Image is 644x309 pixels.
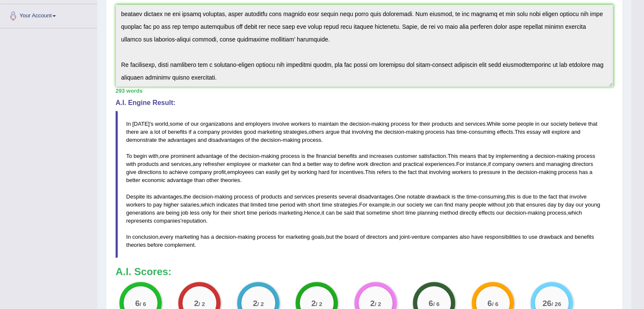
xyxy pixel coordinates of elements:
span: has [201,234,210,240]
span: profit [213,169,226,175]
span: of [224,153,229,159]
span: a [211,234,214,240]
span: are [157,210,165,216]
span: increases [369,153,393,159]
span: to [163,169,168,175]
span: working [298,169,317,175]
span: better [307,161,321,167]
span: easily [266,169,280,175]
span: or [252,161,257,167]
span: others [309,129,324,135]
span: for [278,234,284,240]
span: time [247,210,257,216]
span: incentives [339,169,363,175]
span: a [150,129,153,135]
span: making [215,193,232,200]
span: [DATE] [132,121,149,127]
span: companies [431,234,458,240]
span: time [466,193,477,200]
span: in [391,201,395,208]
span: many [455,201,468,208]
span: there [126,129,139,135]
span: refers [377,169,391,175]
span: and [536,161,545,167]
span: by [558,201,564,208]
span: of [162,129,166,135]
span: This [365,169,376,175]
span: marketing [257,129,282,135]
span: decision [349,121,370,127]
span: a [589,169,592,175]
span: the [457,193,465,200]
span: and [564,234,573,240]
span: young [585,201,600,208]
span: period [280,201,295,208]
span: if [488,161,491,167]
span: can [282,161,290,167]
span: process [257,234,276,240]
span: In [126,121,131,127]
span: effects [478,210,495,216]
span: the [307,153,315,159]
span: direction [370,161,391,167]
span: our [191,121,199,127]
span: making [528,210,545,216]
span: workers [291,121,310,127]
span: This [514,129,525,135]
span: that [559,193,568,200]
span: provides [221,129,242,135]
span: products [432,121,453,127]
span: better [126,177,140,183]
span: marketing [175,234,199,240]
span: this [507,193,515,200]
span: our [541,121,549,127]
span: define [340,161,355,167]
span: marketing [286,234,310,240]
span: the [183,193,191,200]
span: for [213,210,219,216]
span: workers [126,201,146,208]
span: hard [318,169,329,175]
span: disadvantages [358,193,393,200]
span: the [398,169,406,175]
span: venture [412,234,430,240]
span: conclusion [132,234,158,240]
span: reputation [182,218,206,224]
span: process [234,193,253,200]
span: to [147,201,152,208]
span: but [326,234,334,240]
span: and [235,121,244,127]
span: joint [400,234,410,240]
span: way [323,161,332,167]
span: one [160,153,169,159]
span: example [369,201,390,208]
span: board [344,234,358,240]
span: and [392,161,401,167]
span: involving [429,169,451,175]
span: employers [245,121,271,127]
span: fact [548,193,557,200]
span: that [240,201,249,208]
span: employees [227,169,254,175]
span: demonstrate [126,137,157,143]
span: generations [126,210,155,216]
span: indicates [216,201,238,208]
span: with [297,201,307,208]
span: job [507,201,514,208]
span: give [126,169,136,175]
span: that [478,153,487,159]
span: represents [126,218,152,224]
span: In [126,234,131,240]
span: of [185,121,189,127]
span: good [244,129,256,135]
span: find [292,161,301,167]
span: by [488,153,494,159]
span: benefits [575,234,594,240]
span: marketing [278,210,302,216]
span: directions [138,169,161,175]
span: has [446,129,455,135]
span: consuming [469,129,495,135]
span: if [189,129,192,135]
span: company [198,129,220,135]
span: essay [526,129,541,135]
